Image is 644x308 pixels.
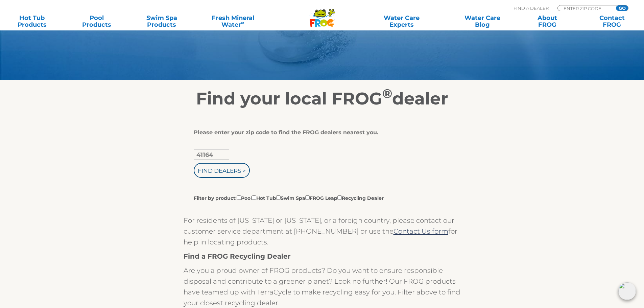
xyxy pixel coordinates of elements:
input: Filter by product:PoolHot TubSwim SpaFROG LeapRecycling Dealer [252,195,256,200]
a: Swim SpaProducts [137,15,187,28]
p: For residents of [US_STATE] or [US_STATE], or a foreign country, please contact our customer serv... [184,215,461,247]
input: Filter by product:PoolHot TubSwim SpaFROG LeapRecycling Dealer [305,195,310,200]
a: Contact Us form [393,227,448,235]
a: Water CareExperts [361,15,443,28]
sup: ® [382,86,392,101]
a: ContactFROG [587,15,637,28]
a: AboutFROG [522,15,572,28]
p: Find A Dealer [514,5,549,11]
label: Filter by product: Pool Hot Tub Swim Spa FROG Leap Recycling Dealer [194,194,384,202]
input: GO [616,5,628,11]
img: openIcon [618,282,636,300]
sup: ∞ [241,20,244,25]
a: Hot TubProducts [7,15,57,28]
strong: Find a FROG Recycling Dealer [184,252,291,260]
input: Find Dealers > [194,163,250,178]
h2: Find your local FROG dealer [114,89,530,109]
input: Filter by product:PoolHot TubSwim SpaFROG LeapRecycling Dealer [276,195,281,200]
a: Water CareBlog [457,15,507,28]
input: Zip Code Form [563,5,609,11]
div: Please enter your zip code to find the FROG dealers nearest you. [194,129,446,136]
input: Filter by product:PoolHot TubSwim SpaFROG LeapRecycling Dealer [237,195,241,200]
a: PoolProducts [72,15,122,28]
a: Fresh MineralWater∞ [201,15,264,28]
input: Filter by product:PoolHot TubSwim SpaFROG LeapRecycling Dealer [337,195,342,200]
